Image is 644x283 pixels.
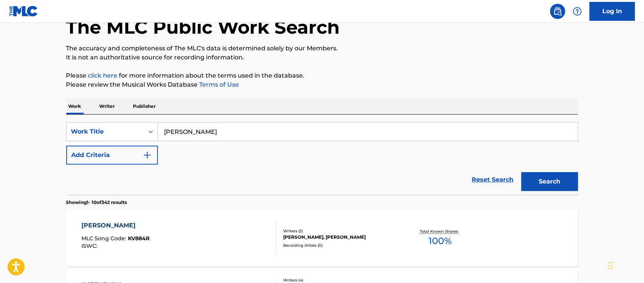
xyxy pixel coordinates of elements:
[589,2,635,21] a: Log In
[429,234,452,248] span: 100 %
[81,243,99,249] span: ISWC :
[71,127,139,136] div: Work Title
[66,122,578,195] form: Search Form
[66,210,578,266] a: [PERSON_NAME]MLC Song Code:KV884RISWC:Writers (2)[PERSON_NAME], [PERSON_NAME]Recording Artists (0...
[283,277,398,283] div: Writers ( 4 )
[81,221,150,230] div: [PERSON_NAME]
[283,234,398,241] div: [PERSON_NAME], [PERSON_NAME]
[143,151,152,160] img: 9d2ae6d4665cec9f34b9.svg
[420,229,460,234] p: Total Known Shares:
[9,6,38,17] img: MLC Logo
[66,44,578,53] p: The accuracy and completeness of The MLC's data is determined solely by our Members.
[88,72,118,79] a: click here
[128,235,150,242] span: KV884R
[468,171,518,188] a: Reset Search
[570,4,585,19] div: Help
[573,7,582,16] img: help
[66,80,578,89] p: Please review the Musical Works Database
[66,53,578,62] p: It is not an authoritative source for recording information.
[553,7,562,16] img: search
[66,146,158,165] button: Add Criteria
[521,172,578,191] button: Search
[283,228,398,234] div: Writers ( 2 )
[81,235,128,242] span: MLC Song Code :
[283,243,398,248] div: Recording Artists ( 0 )
[550,4,565,19] a: Public Search
[66,199,127,206] p: Showing 1 - 10 of 342 results
[198,81,239,88] a: Terms of Use
[66,98,84,114] p: Work
[66,16,340,39] h1: The MLC Public Work Search
[131,98,158,114] p: Publisher
[606,247,644,283] iframe: Chat Widget
[66,71,578,80] p: Please for more information about the terms used in the database.
[97,98,117,114] p: Writer
[608,254,613,277] div: Drag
